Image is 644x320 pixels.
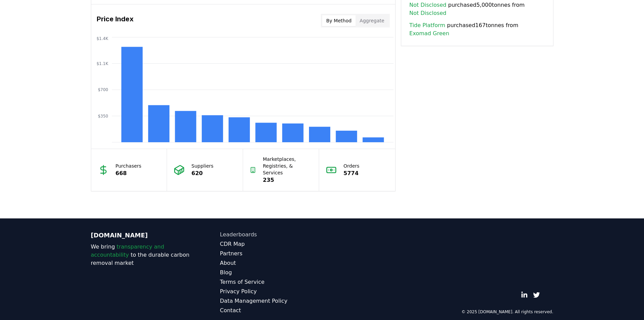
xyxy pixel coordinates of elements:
[409,29,449,38] a: Exomad Green
[191,163,213,169] p: Suppliers
[91,243,164,258] span: transparency and accountability
[356,15,388,26] button: Aggregate
[98,114,108,119] tspan: $350
[521,292,528,298] a: LinkedIn
[263,176,312,184] p: 235
[220,231,322,239] a: Leaderboards
[220,287,322,296] a: Privacy Policy
[191,169,213,177] p: 620
[343,163,359,169] p: Orders
[91,231,193,240] p: [DOMAIN_NAME]
[116,163,142,169] p: Purchasers
[220,250,322,258] a: Partners
[220,278,322,286] a: Terms of Service
[461,309,553,315] p: © 2025 [DOMAIN_NAME]. All rights reserved.
[533,292,540,298] a: Twitter
[322,15,356,26] button: By Method
[96,61,109,66] tspan: $1.1K
[343,169,359,177] p: 5774
[409,1,545,17] span: purchased 5,000 tonnes from
[220,259,322,267] a: About
[220,269,322,277] a: Blog
[409,1,447,9] a: Not Disclosed
[263,156,312,176] p: Marketplaces, Registries, & Services
[96,36,109,41] tspan: $1.4K
[220,297,322,305] a: Data Management Policy
[91,243,193,267] p: We bring to the durable carbon removal market
[409,21,545,38] span: purchased 167 tonnes from
[97,14,134,27] h3: Price Index
[220,240,322,248] a: CDR Map
[98,87,108,92] tspan: $700
[220,306,322,315] a: Contact
[116,169,142,177] p: 668
[409,9,447,17] a: Not Disclosed
[409,21,445,29] a: Tide Platform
